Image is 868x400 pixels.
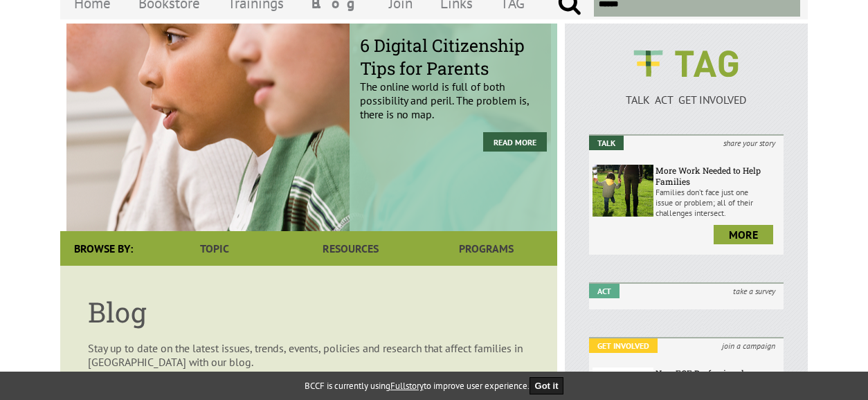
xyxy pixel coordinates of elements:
[589,79,784,107] a: TALK ACT GET INVOLVED
[714,225,773,244] a: more
[282,231,418,266] a: Resources
[715,136,784,150] i: share your story
[725,284,784,298] i: take a survey
[624,37,748,90] img: BCCF's TAG Logo
[589,136,624,150] em: Talk
[360,45,547,121] p: The online world is full of both possibility and peril. The problem is, there is no map.
[419,231,554,266] a: Programs
[88,293,530,330] h1: Blog
[147,231,282,266] a: Topic
[655,367,780,390] h6: New ECE Professional Development Bursaries
[589,284,620,298] em: Act
[714,338,784,353] i: join a campaign
[483,132,547,152] a: Read More
[530,377,564,394] button: Got it
[360,34,547,80] span: 6 Digital Citizenship Tips for Parents
[60,231,147,266] div: Browse By:
[655,165,780,187] h6: More Work Needed to Help Families
[390,380,424,392] a: Fullstory
[589,338,658,353] em: Get Involved
[88,341,530,369] p: Stay up to date on the latest issues, trends, events, policies and research that affect families ...
[589,93,784,107] p: TALK ACT GET INVOLVED
[655,187,780,218] p: Families don’t face just one issue or problem; all of their challenges intersect.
